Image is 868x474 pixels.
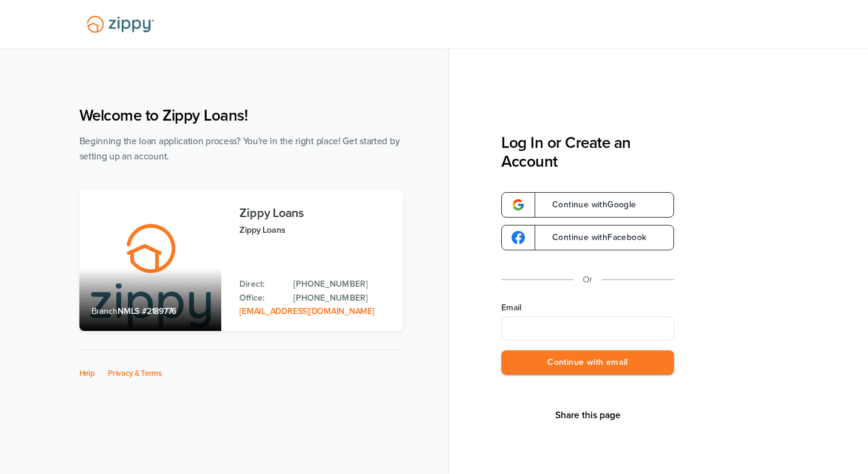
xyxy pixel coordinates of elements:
[239,207,390,220] h3: Zippy Loans
[79,10,161,38] img: Lender Logo
[108,369,162,378] a: Privacy & Terms
[79,106,403,125] h1: Welcome to Zippy Loans!
[583,272,593,287] p: Or
[293,292,390,305] a: Office Phone: 512-975-2947
[239,223,390,237] p: Zippy Loans
[501,350,674,375] button: Continue with email
[501,225,674,250] a: google-logoContinue withFacebook
[118,306,176,316] span: NMLS #2189776
[293,278,390,291] a: Direct Phone: 512-975-2947
[501,133,674,171] h3: Log In or Create an Account
[239,306,374,316] a: Email Address: zippyguide@zippymh.com
[540,233,646,242] span: Continue with Facebook
[239,292,281,305] p: Office:
[501,316,674,341] input: Email Address
[540,201,636,209] span: Continue with Google
[512,231,525,244] img: google-logo
[79,136,400,162] span: Beginning the loan application process? You're in the right place! Get started by setting up an a...
[79,369,95,378] a: Help
[552,409,624,421] button: Share This Page
[501,302,674,314] label: Email
[501,192,674,218] a: google-logoContinue withGoogle
[512,198,525,212] img: google-logo
[239,278,281,291] p: Direct:
[92,306,118,316] span: Branch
